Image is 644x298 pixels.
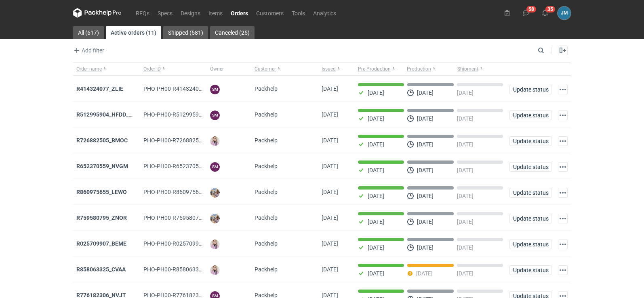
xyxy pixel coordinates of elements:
button: 35 [539,6,551,19]
span: 25/08/2025 [322,137,338,144]
span: Packhelp [255,137,278,144]
button: Update status [509,136,551,146]
a: R860975655_LEWO [76,189,127,195]
p: [DATE] [417,115,434,122]
figcaption: SM [210,110,220,120]
span: Packhelp [255,189,278,195]
button: Issued [318,63,355,75]
span: Owner [210,66,224,72]
span: Pre-Production [358,66,391,72]
p: [DATE] [368,270,384,277]
span: PHO-PH00-R860975655_LEWO [143,189,223,195]
a: Analytics [309,8,340,18]
p: [DATE] [457,193,474,199]
span: Packhelp [255,240,278,247]
span: PHO-PH00-R759580795_ZNOR [143,215,223,221]
span: Update status [513,216,548,221]
span: Packhelp [255,85,278,92]
a: Specs [154,8,177,18]
span: Packhelp [255,163,278,169]
p: [DATE] [457,167,474,173]
span: 12/08/2025 [322,266,338,273]
a: Tools [288,8,309,18]
a: R414324077_ZLIE [76,85,123,92]
p: [DATE] [417,219,434,225]
button: Actions [558,162,568,172]
span: Update status [513,87,548,92]
img: Michał Palasek [210,188,220,198]
p: [DATE] [417,141,434,148]
button: 58 [520,6,532,19]
p: [DATE] [368,115,384,122]
span: 25/08/2025 [322,111,338,118]
span: Packhelp [255,266,278,273]
span: 22/08/2025 [322,163,338,169]
a: R512995904_HFDD_MOOR [76,111,145,118]
button: Actions [558,265,568,275]
figcaption: SM [210,85,220,94]
input: Search [536,46,562,55]
span: Issued [322,66,336,72]
button: Update status [509,162,551,172]
p: [DATE] [417,90,434,96]
button: Update status [509,110,551,120]
button: Order name [73,63,140,75]
img: Klaudia Wiśniewska [210,240,220,249]
span: Update status [513,190,548,196]
span: Update status [513,267,548,273]
figcaption: SM [210,162,220,172]
button: Actions [558,240,568,249]
button: Update status [509,240,551,249]
span: 21/08/2025 [322,215,338,221]
span: Order name [76,66,102,72]
span: PHO-PH00-R858063325_CVAA [143,266,222,273]
button: Actions [558,85,568,94]
span: 26/08/2025 [322,85,338,92]
span: PHO-PH00-R726882505_BMOC [143,137,224,144]
a: Shipped (581) [163,26,208,39]
a: RFQs [132,8,154,18]
button: Update status [509,265,551,275]
span: 19/08/2025 [322,240,338,247]
a: Designs [177,8,204,18]
p: [DATE] [457,141,474,148]
a: R652370559_NVGM [76,163,128,169]
a: All (617) [73,26,104,39]
span: Update status [513,113,548,118]
span: PHO-PH00-R652370559_NVGM [143,163,224,169]
button: JM [558,6,571,20]
p: [DATE] [417,244,434,251]
a: R726882505_BMOC [76,137,128,144]
button: Actions [558,214,568,223]
svg: Packhelp Pro [73,8,122,18]
a: Active orders (11) [106,26,161,39]
button: Customer [251,63,318,75]
button: Actions [558,136,568,146]
a: Items [204,8,227,18]
p: [DATE] [368,193,384,199]
span: Update status [513,138,548,144]
a: R858063325_CVAA [76,266,126,273]
p: [DATE] [457,90,474,96]
span: Packhelp [255,215,278,221]
p: [DATE] [368,90,384,96]
img: Klaudia Wiśniewska [210,136,220,146]
p: [DATE] [457,244,474,251]
button: Update status [509,188,551,198]
img: Klaudia Wiśniewska [210,265,220,275]
span: Shipment [457,66,478,72]
p: [DATE] [417,167,434,173]
p: [DATE] [368,219,384,225]
p: [DATE] [457,219,474,225]
p: [DATE] [457,115,474,122]
button: Order ID [140,63,207,75]
strong: R759580795_ZNOR [76,215,127,221]
span: Production [407,66,431,72]
button: Add filter [72,46,105,55]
